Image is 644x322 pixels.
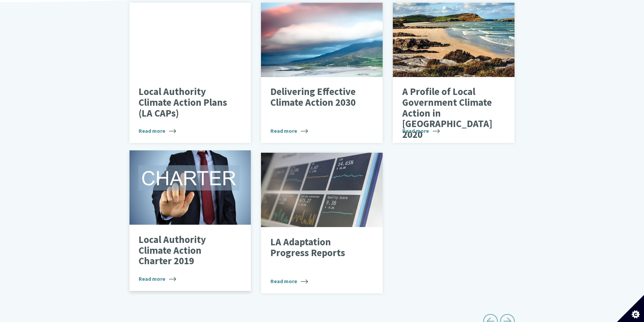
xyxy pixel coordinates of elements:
[139,275,176,283] span: Read more
[139,86,232,119] p: Local Authority Climate Action Plans (LA CAPs)
[129,3,251,143] a: Local Authority Climate Action Plans (LA CAPs) Read more
[402,86,495,140] p: A Profile of Local Government Climate Action in [GEOGRAPHIC_DATA] 2020
[393,3,515,143] a: A Profile of Local Government Climate Action in [GEOGRAPHIC_DATA] 2020 Read more
[270,237,363,258] p: LA Adaptation Progress Reports
[402,127,440,135] span: Read more
[261,153,383,293] a: LA Adaptation Progress Reports Read more
[617,295,644,322] button: Set cookie preferences
[270,127,308,135] span: Read more
[261,3,383,143] a: Delivering Effective Climate Action 2030 Read more
[139,234,232,267] p: Local Authority Climate Action Charter 2019
[129,150,251,291] a: Local Authority Climate Action Charter 2019 Read more
[139,127,176,135] span: Read more
[270,277,308,285] span: Read more
[270,86,363,108] p: Delivering Effective Climate Action 2030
